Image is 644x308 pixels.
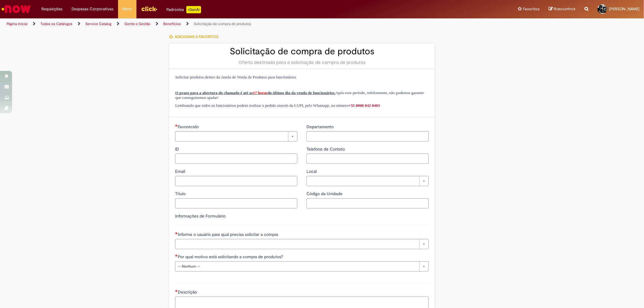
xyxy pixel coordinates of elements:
[175,191,187,196] span: Título
[175,90,424,100] span: Após esse período, infelizmente, não podemos garantir que conseguiremos ajudar!
[306,131,429,141] input: Departamento
[348,103,380,108] a: +55 0800 042 0403
[175,232,178,234] span: Necessários
[306,191,344,196] span: Código da Unidade
[306,198,429,208] input: Código da Unidade
[72,6,114,12] span: Despesas Corporativas
[554,6,575,12] span: Rascunhos
[306,176,429,186] a: Limpar campo Local
[175,124,178,127] span: Necessários
[175,46,429,56] h2: Solicitação de compra de produtos
[175,103,380,108] span: Lembrando que todos os funcionários podem realizar o pedido através da LUPI, pelo Whatsapp, no nú...
[306,154,429,164] input: Telefone de Contato
[41,6,62,12] span: Requisições
[40,21,72,26] a: Todos os Catálogos
[175,146,180,152] span: ID
[124,21,150,26] a: Gente e Gestão
[175,198,297,208] input: Título
[194,21,251,26] a: Solicitação de compra de produtos
[85,21,111,26] a: Service Catalog
[178,262,416,271] span: -- Nenhum --
[175,213,226,219] label: Informações de Formulário
[268,90,335,95] span: do último dia da venda de funcionários.
[7,21,27,26] a: Página inicial
[166,6,201,13] div: Padroniza
[178,254,284,259] span: Por qual motivo está solicitando a compra de produtos?
[123,6,132,12] span: More
[306,169,318,174] span: Local
[175,254,178,257] span: Necessários
[175,131,297,141] a: Limpar campo Favorecido
[163,21,181,26] a: Benefícios
[178,289,198,295] span: Descrição
[169,30,222,43] button: Adicionar a Favoritos
[549,6,575,12] a: Rascunhos
[175,90,253,95] span: O prazo para a abertura do chamado é até as
[175,154,297,164] input: ID
[5,18,425,30] ul: Trilhas de página
[175,169,186,174] span: Email
[306,146,346,152] span: Telefone de Contato
[175,176,297,186] input: Email
[175,75,296,79] span: Solicitar produtos dentro da Janela de Venda de Produtos para funcionários
[141,4,157,13] img: click_logo_yellow_360x200.png
[253,90,268,95] span: 17 horas
[175,290,178,292] span: Necessários
[609,6,639,11] span: [PERSON_NAME]
[1,3,32,15] img: ServiceNow
[178,232,279,237] span: Necessários - Informe o usuário para qual precisa solicitar a compra
[186,6,201,13] p: +GenAi
[175,239,429,249] a: Limpar campo Informe o usuário para qual precisa solicitar a compra
[523,6,540,12] span: Favoritos
[175,59,429,65] div: Oferta destinada para a solicitação de compra de produtos
[175,34,218,39] span: Adicionar a Favoritos
[178,124,200,129] span: Necessários - Favorecido
[306,124,335,129] span: Departamento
